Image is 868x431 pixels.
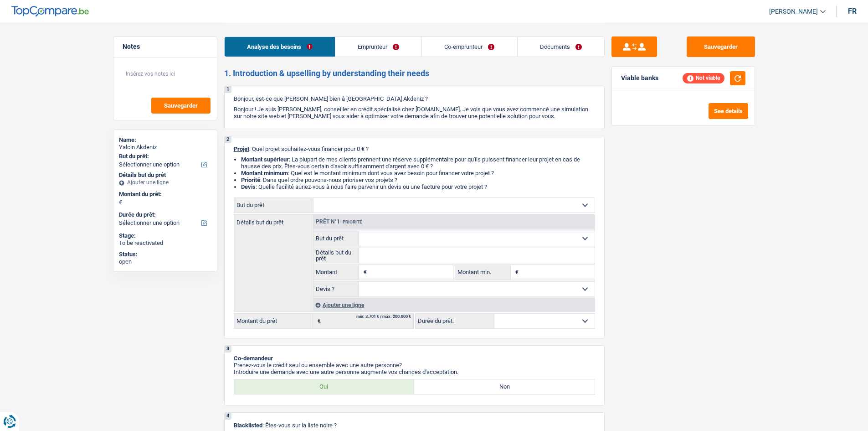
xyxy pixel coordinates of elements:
[234,314,313,328] label: Montant du prêt
[234,369,595,375] p: Introduire une demande avec une autre personne augmente vos chances d'acceptation.
[313,219,365,225] div: Prêt n°1
[234,355,273,362] span: Co-demandeur
[123,43,208,51] h5: Notes
[416,314,494,328] label: Durée du prêt:
[313,231,360,246] label: But du prêt
[119,144,211,151] div: Yalcin Akdeniz
[119,199,122,206] span: €
[455,265,511,280] label: Montant min.
[687,36,755,57] button: Sauvegarder
[313,314,323,328] span: €
[359,265,369,280] span: €
[224,68,605,78] h2: 1. Introduction & upselling by understanding their needs
[119,136,211,144] div: Name:
[313,248,360,263] label: Détails but du prêt
[518,37,604,57] a: Documents
[225,136,231,143] div: 2
[762,4,826,19] a: [PERSON_NAME]
[234,422,262,429] span: Blacklisted
[119,258,211,265] div: open
[313,298,595,312] div: Ajouter une ligne
[119,251,211,258] div: Status:
[241,156,289,163] strong: Montant supérieur
[511,265,521,280] span: €
[683,73,724,83] div: Not viable
[151,98,211,114] button: Sauvegarder
[621,74,658,82] div: Viable banks
[241,170,288,177] strong: Montant minimum
[119,232,211,239] div: Stage:
[119,211,210,218] label: Durée du prêt:
[422,37,517,57] a: Co-emprunteur
[848,7,857,16] div: fr
[313,282,360,296] label: Devis ?
[119,153,210,160] label: But du prêt:
[234,106,595,119] p: Bonjour ! Je suis [PERSON_NAME], conseiller en crédit spécialisé chez [DOMAIN_NAME]. Je vois que ...
[225,413,231,420] div: 4
[241,156,595,170] li: : La plupart de mes clients prennent une réserve supplémentaire pour qu'ils puissent financer leu...
[234,379,415,394] label: Oui
[234,362,595,369] p: Prenez-vous le crédit seul ou ensemble avec une autre personne?
[241,183,595,190] li: : Quelle facilité auriez-vous à nous faire parvenir un devis ou une facture pour votre projet ?
[241,183,256,190] span: Devis
[340,219,362,224] span: - Priorité
[225,86,231,93] div: 1
[225,346,231,353] div: 3
[234,145,595,152] p: : Quel projet souhaitez-vous financer pour 0 € ?
[709,103,748,119] button: See details
[234,145,249,152] span: Projet
[11,6,89,17] img: TopCompare Logo
[234,95,595,102] p: Bonjour, est-ce que [PERSON_NAME] bien à [GEOGRAPHIC_DATA] Akdeniz ?
[356,315,411,319] div: min: 3.701 € / max: 200.000 €
[234,215,313,225] label: Détails but du prêt
[241,170,595,177] li: : Quel est le montant minimum dont vous avez besoin pour financer votre projet ?
[414,379,595,394] label: Non
[234,198,313,213] label: But du prêt
[241,177,595,183] li: : Dans quel ordre pouvons-nous prioriser vos projets ?
[164,103,198,109] span: Sauvegarder
[119,239,211,247] div: To be reactivated
[119,179,211,186] div: Ajouter une ligne
[234,422,595,429] p: : Êtes-vous sur la liste noire ?
[241,177,260,183] strong: Priorité
[225,37,335,57] a: Analyse des besoins
[119,191,210,198] label: Montant du prêt:
[769,8,818,16] span: [PERSON_NAME]
[313,265,360,280] label: Montant
[335,37,421,57] a: Emprunteur
[119,171,211,179] div: Détails but du prêt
